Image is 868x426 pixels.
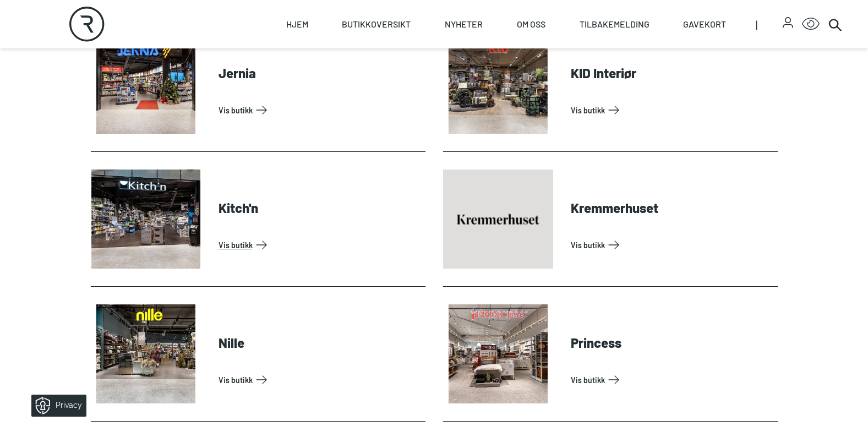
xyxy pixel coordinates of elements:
[571,236,773,254] a: Vis Butikk: Kremmerhuset
[11,391,101,420] iframe: Manage Preferences
[219,101,421,119] a: Vis Butikk: Jernia
[571,371,773,389] a: Vis Butikk: Princess
[571,101,773,119] a: Vis Butikk: KID Interiør
[219,371,421,389] a: Vis Butikk: Nille
[802,15,820,33] button: Open Accessibility Menu
[219,236,421,254] a: Vis Butikk: Kitch'n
